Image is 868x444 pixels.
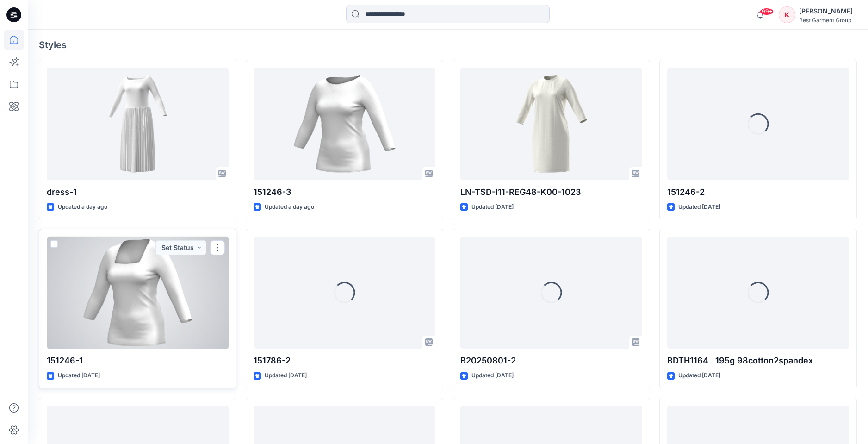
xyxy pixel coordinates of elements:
div: Best Garment Group [799,17,856,24]
a: 151246-3 [254,68,435,180]
p: Updated [DATE] [265,371,307,381]
p: Updated a day ago [58,202,107,212]
a: LN-TSD-I11-REG48-K00-1023 [460,68,642,180]
div: K [779,6,795,23]
p: LN-TSD-I11-REG48-K00-1023 [460,186,642,199]
a: dress-1 [47,68,229,180]
a: 151246-1 [47,237,229,349]
span: 99+ [760,8,774,15]
p: Updated [DATE] [678,202,720,212]
p: Updated a day ago [265,202,314,212]
div: [PERSON_NAME] . [799,6,856,17]
p: 151786-2 [254,354,435,367]
p: BDTH1164 195g 98cotton2spandex [667,354,849,367]
p: Updated [DATE] [471,202,514,212]
p: 151246-1 [47,354,229,367]
p: Updated [DATE] [58,371,100,381]
p: B20250801-2 [460,354,642,367]
p: dress-1 [47,186,229,199]
h4: Styles [39,39,857,50]
p: 151246-2 [667,186,849,199]
p: Updated [DATE] [678,371,720,381]
p: 151246-3 [254,186,435,199]
p: Updated [DATE] [471,371,514,381]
